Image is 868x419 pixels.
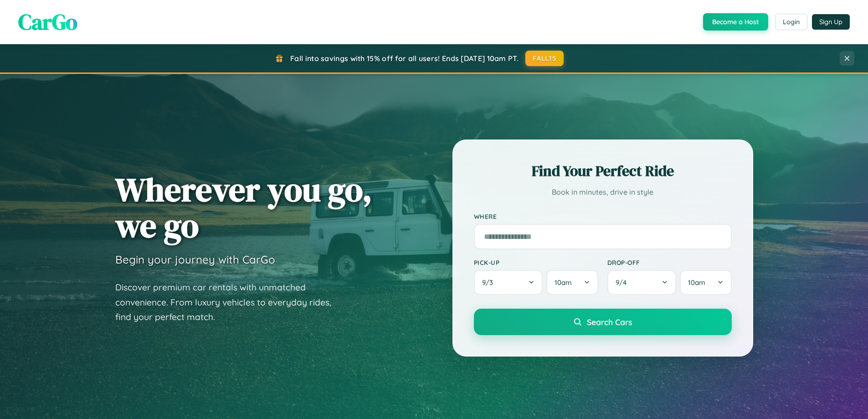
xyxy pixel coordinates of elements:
[616,278,631,287] span: 9 / 4
[607,270,677,295] button: 9/4
[290,54,519,63] span: Fall into savings with 15% off for all users! Ends [DATE] 10am PT.
[587,317,632,327] span: Search Cars
[546,270,598,295] button: 10am
[115,253,275,266] h3: Begin your journey with CarGo
[555,278,572,287] span: 10am
[680,270,731,295] button: 10am
[474,186,732,199] p: Book in minutes, drive in style
[474,259,598,266] label: Pick-up
[775,14,807,30] button: Login
[688,278,705,287] span: 10am
[115,280,343,325] p: Discover premium car rentals with unmatched convenience. From luxury vehicles to everyday rides, ...
[474,270,543,295] button: 9/3
[812,14,850,30] button: Sign Up
[482,278,498,287] span: 9 / 3
[474,161,732,181] h2: Find Your Perfect Ride
[525,51,564,66] button: FALL15
[474,212,732,220] label: Where
[703,13,768,31] button: Become a Host
[115,171,372,243] h1: Wherever you go, we go
[607,259,732,266] label: Drop-off
[18,7,77,37] span: CarGo
[474,309,732,335] button: Search Cars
